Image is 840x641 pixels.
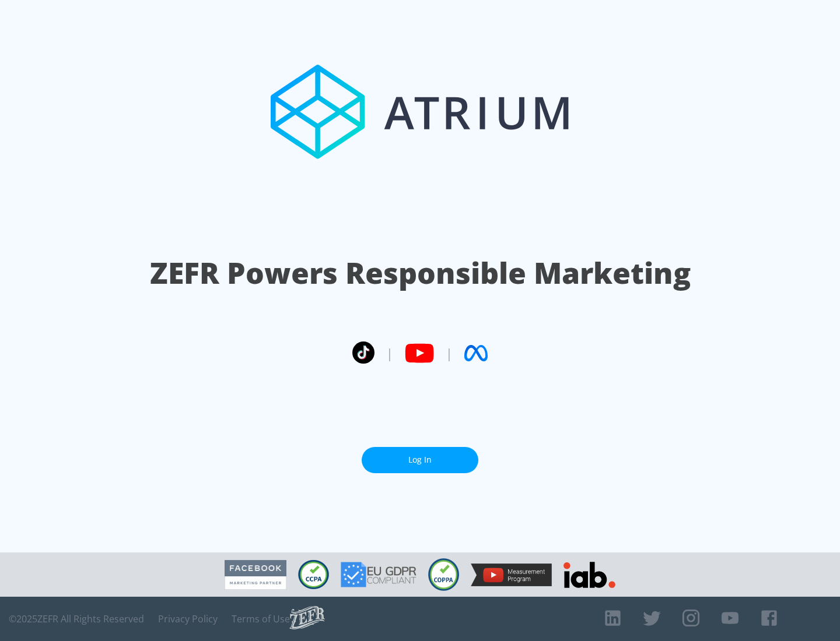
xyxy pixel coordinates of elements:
img: YouTube Measurement Program [471,563,552,586]
img: COPPA Compliant [428,558,459,591]
a: Terms of Use [232,613,290,625]
span: © 2025 ZEFR All Rights Reserved [9,613,144,625]
img: GDPR Compliant [341,562,416,587]
img: Facebook Marketing Partner [225,560,286,590]
a: Privacy Policy [158,613,218,625]
a: Log In [362,447,478,473]
img: IAB [563,562,615,588]
img: CCPA Compliant [298,560,329,589]
span: | [386,344,393,362]
span: | [446,344,453,362]
h1: ZEFR Powers Responsible Marketing [150,253,691,293]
